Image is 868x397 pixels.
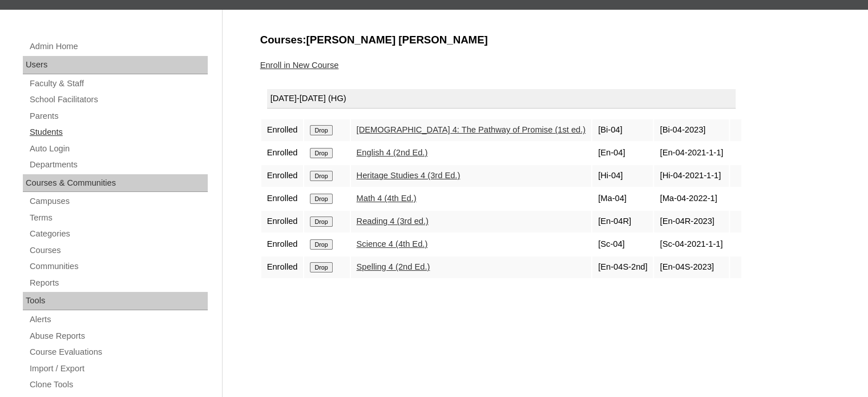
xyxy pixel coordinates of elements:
[310,171,332,181] input: Drop
[592,188,653,210] td: [Ma-04]
[29,211,208,225] a: Terms
[357,216,429,226] a: Reading 4 (3rd ed.)
[592,211,653,232] td: [En-04R]
[261,165,304,187] td: Enrolled
[29,329,208,343] a: Abuse Reports
[23,174,208,193] div: Courses & Communities
[260,33,825,47] h3: Courses:[PERSON_NAME] [PERSON_NAME]
[261,234,304,255] td: Enrolled
[29,142,208,156] a: Auto Login
[23,56,208,74] div: Users
[261,119,304,141] td: Enrolled
[357,125,586,134] a: [DEMOGRAPHIC_DATA] 4: The Pathway of Promise (1st ed.)
[267,89,736,109] div: [DATE]-[DATE] (HG)
[654,234,729,255] td: [Sc-04-2021-1-1]
[357,239,428,248] a: Science 4 (4th Ed.)
[592,165,653,187] td: [Hi-04]
[310,239,332,250] input: Drop
[29,362,208,376] a: Import / Export
[357,194,417,203] a: Math 4 (4th Ed.)
[261,142,304,164] td: Enrolled
[29,194,208,208] a: Campuses
[261,188,304,210] td: Enrolled
[260,61,339,70] a: Enroll in New Course
[357,171,461,180] a: Heritage Studies 4 (3rd Ed.)
[29,259,208,274] a: Communities
[654,165,729,187] td: [Hi-04-2021-1-1]
[29,312,208,327] a: Alerts
[357,148,428,157] a: English 4 (2nd Ed.)
[654,211,729,232] td: [En-04R-2023]
[310,148,332,158] input: Drop
[357,262,430,271] a: Spelling 4 (2nd Ed.)
[29,243,208,258] a: Courses
[654,188,729,210] td: [Ma-04-2022-1]
[29,158,208,172] a: Departments
[654,119,729,141] td: [Bi-04-2023]
[592,142,653,164] td: [En-04]
[310,262,332,272] input: Drop
[592,119,653,141] td: [Bi-04]
[29,227,208,241] a: Categories
[29,276,208,290] a: Reports
[310,216,332,227] input: Drop
[29,39,208,54] a: Admin Home
[654,256,729,278] td: [En-04S-2023]
[310,125,332,135] input: Drop
[654,142,729,164] td: [En-04-2021-1-1]
[29,109,208,123] a: Parents
[592,256,653,278] td: [En-04S-2nd]
[23,292,208,310] div: Tools
[261,256,304,278] td: Enrolled
[261,211,304,232] td: Enrolled
[29,378,208,392] a: Clone Tools
[592,234,653,255] td: [Sc-04]
[29,93,208,107] a: School Facilitators
[29,77,208,91] a: Faculty & Staff
[29,125,208,139] a: Students
[310,194,332,204] input: Drop
[29,345,208,359] a: Course Evaluations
